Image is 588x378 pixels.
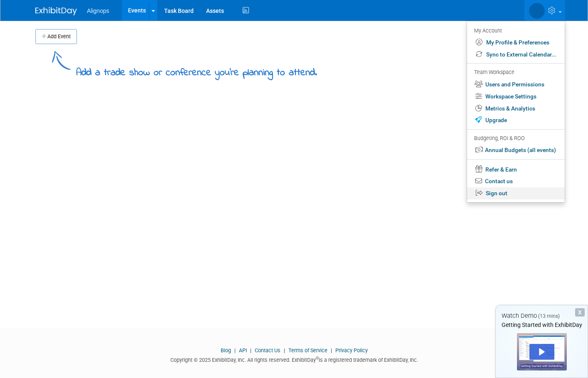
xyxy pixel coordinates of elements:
[35,29,77,44] button: Add Event
[529,344,554,360] div: Play
[467,114,565,126] a: Upgrade
[232,347,238,353] span: |
[35,7,77,15] img: ExhibitDay
[467,79,565,91] a: Users and Permissions
[248,347,253,353] span: |
[288,347,327,353] a: Terms of Service
[467,49,565,61] a: Sync to External Calendar...
[538,313,560,319] span: (13 mins)
[467,163,565,176] a: Refer & Earn
[221,347,231,353] a: Blog
[467,103,565,115] a: Metrics & Analytics
[474,25,556,35] div: My Account
[316,356,319,361] sup: ®
[575,308,585,317] div: Dismiss
[239,347,247,353] a: API
[467,175,565,187] a: Contact us
[87,7,109,14] span: Alignops
[467,37,565,49] a: My Profile & Preferences
[474,134,556,143] div: Budgeting, ROI & ROO
[467,91,565,103] a: Workspace Settings
[282,347,287,353] span: |
[467,144,565,156] a: Annual Budgets (all events)
[529,3,545,19] img: Tucker Farmer
[76,60,317,80] div: Add a trade show or conference you're planning to attend.
[496,321,588,329] div: Getting Started with ExhibitDay
[335,347,368,353] a: Privacy Policy
[496,312,588,320] div: Watch Demo
[474,68,556,77] div: Team Workspace
[255,347,280,353] a: Contact Us
[329,347,334,353] span: |
[467,187,565,199] a: Sign out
